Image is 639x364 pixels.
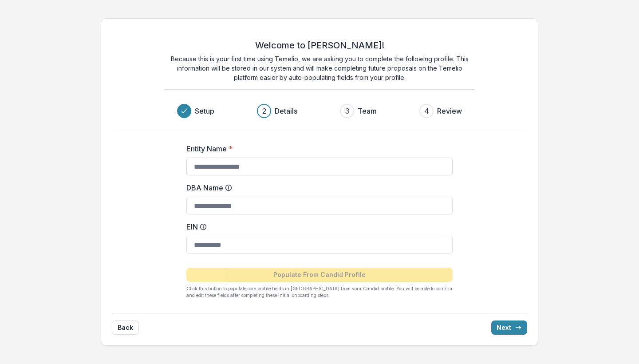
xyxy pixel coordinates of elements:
button: Back [112,320,139,335]
div: Progress [177,104,462,118]
p: Because this is your first time using Temelio, we are asking you to complete the following profil... [164,54,475,82]
label: DBA Name [186,182,447,193]
p: Click this button to populate core profile fields in [GEOGRAPHIC_DATA] from your Candid profile. ... [186,285,453,299]
h3: Details [275,106,297,116]
button: Next [491,320,527,335]
h3: Review [437,106,462,116]
div: 4 [424,106,429,116]
label: EIN [186,222,447,232]
h3: Team [358,106,377,116]
button: Populate From Candid Profile [186,268,453,282]
div: 3 [345,106,349,116]
h3: Setup [195,106,214,116]
div: 2 [262,106,266,116]
label: Entity Name [186,143,447,154]
h2: Welcome to [PERSON_NAME]! [255,40,384,51]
